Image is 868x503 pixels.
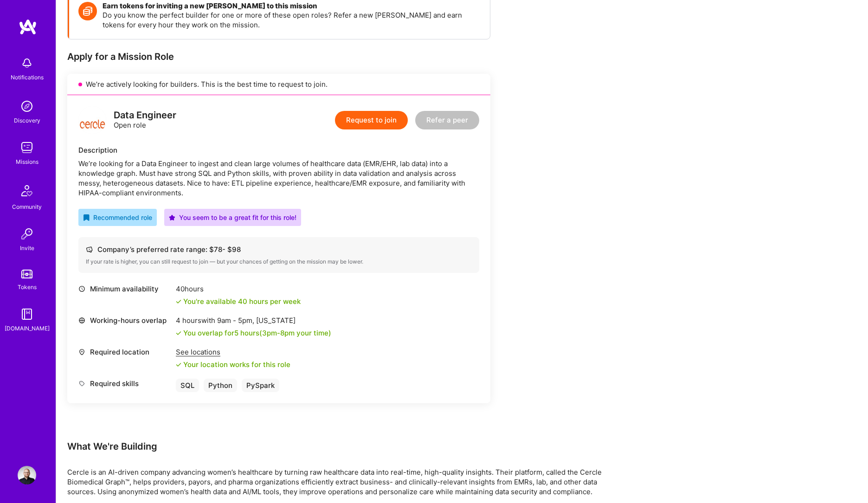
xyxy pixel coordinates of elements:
[83,213,152,222] div: Recommended role
[18,138,36,157] img: teamwork
[18,282,37,292] div: Tokens
[176,360,290,369] div: Your location works for this role
[78,316,171,325] div: Working-hours overlap
[18,466,36,484] img: User Avatar
[67,467,624,497] p: Cercle is an AI-driven company advancing women’s healthcare by turning raw healthcare data into r...
[11,72,44,82] div: Notifications
[67,51,490,63] div: Apply for a Mission Role
[215,316,256,325] span: 9am - 5pm ,
[78,379,171,388] div: Required skills
[183,328,331,338] div: You overlap for 5 hours ( your time)
[176,316,331,325] div: 4 hours with [US_STATE]
[78,380,85,387] i: icon Tag
[18,305,36,323] img: guide book
[114,110,176,120] div: Data Engineer
[67,74,490,95] div: We’re actively looking for builders. This is the best time to request to join.
[176,299,181,304] i: icon Check
[86,246,93,253] i: icon Cash
[78,2,97,20] img: Token icon
[20,243,34,253] div: Invite
[415,111,479,129] button: Refer a peer
[78,284,171,294] div: Minimum availability
[15,466,39,484] a: User Avatar
[169,214,175,221] i: icon PurpleStar
[78,317,85,324] i: icon World
[83,214,90,221] i: icon RecommendedBadge
[86,245,472,254] div: Company’s preferred rate range: $ 78 - $ 98
[176,347,290,357] div: See locations
[16,180,38,202] img: Community
[242,379,279,392] div: PySpark
[176,330,181,336] i: icon Check
[78,348,85,355] i: icon Location
[78,145,479,155] div: Description
[86,258,472,265] div: If your rate is higher, you can still request to join — but your chances of getting on the missio...
[21,270,32,278] img: tokens
[18,97,36,116] img: discovery
[16,157,39,167] div: Missions
[176,297,301,306] div: You're available 40 hours per week
[103,10,481,30] p: Do you know the perfect builder for one or more of these open roles? Refer a new [PERSON_NAME] an...
[14,116,40,125] div: Discovery
[12,202,42,212] div: Community
[262,329,295,337] span: 3pm - 8pm
[78,347,171,357] div: Required location
[18,225,36,243] img: Invite
[114,110,176,130] div: Open role
[176,379,199,392] div: SQL
[78,106,106,134] img: logo
[169,213,296,222] div: You seem to be a great fit for this role!
[103,2,481,10] h4: Earn tokens for inviting a new [PERSON_NAME] to this mission
[78,285,85,292] i: icon Clock
[176,284,301,294] div: 40 hours
[176,362,181,368] i: icon Check
[335,111,408,129] button: Request to join
[204,379,237,392] div: Python
[19,19,37,35] img: logo
[78,159,479,198] div: We’re looking for a Data Engineer to ingest and clean large volumes of healthcare data (EMR/EHR, ...
[5,323,50,333] div: [DOMAIN_NAME]
[67,440,624,452] div: What We're Building
[18,54,36,72] img: bell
